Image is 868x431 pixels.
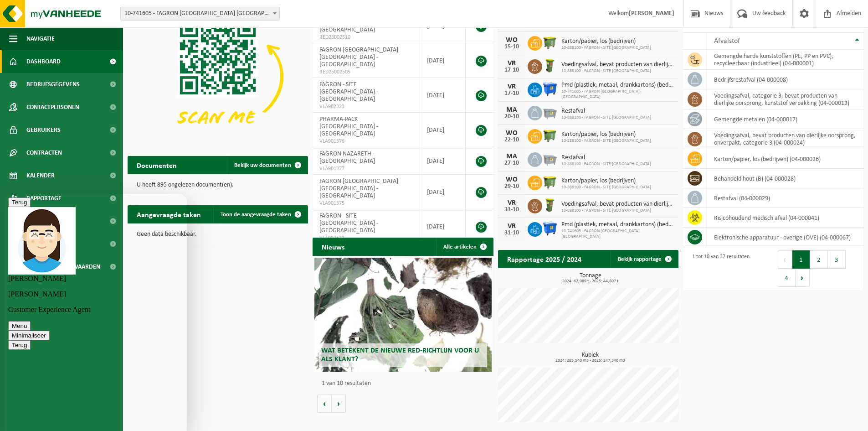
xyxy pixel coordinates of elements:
div: VR [503,199,521,207]
img: WB-1100-HPE-GN-50 [542,35,558,50]
div: 31-10 [503,207,521,213]
span: 2024: 62,989 t - 2025: 44,807 t [503,279,678,284]
h3: Kubiek [503,352,678,363]
div: WO [503,130,521,137]
td: risicohoudend medisch afval (04-000041) [707,208,863,228]
span: Karton/papier, los (bedrijven) [561,38,651,45]
p: U heeft 895 ongelezen document(en). [137,182,299,188]
button: Previous [778,250,792,269]
h2: Documenten [128,156,186,174]
img: WB-1100-HPE-GN-50 [542,174,558,190]
strong: [PERSON_NAME] [629,10,674,17]
h2: Nieuws [313,238,354,255]
td: voedingsafval, bevat producten van dierlijke oorsprong, onverpakt, categorie 3 (04-000024) [707,129,863,149]
span: Afvalstof [714,37,740,45]
td: karton/papier, los (bedrijven) (04-000026) [707,149,863,169]
span: 10-741605 - FAGRON BELGIUM NV - NAZARETH [121,7,279,20]
td: [DATE] [420,209,466,244]
span: FAGRON [GEOGRAPHIC_DATA] [GEOGRAPHIC_DATA] - [GEOGRAPHIC_DATA] [319,178,398,199]
span: 10-741605 - FAGRON [GEOGRAPHIC_DATA] [GEOGRAPHIC_DATA] [561,228,674,239]
p: Geen data beschikbaar. [137,231,299,238]
span: 10-888100 - FAGRON - SITE [GEOGRAPHIC_DATA] [561,138,651,144]
span: VLA901375 [319,200,413,207]
span: 10-741605 - FAGRON [GEOGRAPHIC_DATA] [GEOGRAPHIC_DATA] [561,89,674,100]
span: Bedrijfsgegevens [26,73,80,96]
span: VLA902323 [319,103,413,110]
div: VR [503,83,521,90]
button: 2 [810,250,828,269]
button: Next [796,269,810,287]
span: Rapportage [26,187,62,210]
div: 15-10 [503,44,521,50]
img: WB-2500-GAL-GY-04 [542,104,558,120]
button: 1 [792,250,810,269]
span: 10-888100 - FAGRON - SITE [GEOGRAPHIC_DATA] [561,208,674,213]
img: WB-0060-HPE-GN-50 [542,58,558,73]
span: PHARMA-PACK [GEOGRAPHIC_DATA] - [GEOGRAPHIC_DATA] [319,116,378,137]
span: Restafval [561,108,651,115]
div: VR [503,223,521,230]
p: 1 van 10 resultaten [322,380,488,387]
div: 1 tot 10 van 37 resultaten [688,249,750,288]
span: Pmd (plastiek, metaal, drankkartons) (bedrijven) [561,221,674,228]
span: Contactpersonen [26,96,79,119]
span: 10-741605 - FAGRON BELGIUM NV - NAZARETH [120,7,280,21]
a: Alle artikelen [436,238,493,256]
img: WB-0060-HPE-GN-50 [542,197,558,213]
td: [DATE] [420,147,466,175]
img: WB-2500-GAL-GY-04 [542,151,558,166]
h2: Rapportage 2025 / 2024 [498,250,591,268]
div: 20-10 [503,114,521,120]
div: 31-10 [503,230,521,236]
img: WB-1100-HPE-GN-50 [542,128,558,143]
img: WB-1100-HPE-BE-01 [542,81,558,97]
div: 17-10 [503,67,521,73]
span: Gebruikers [26,119,61,141]
button: 4 [778,269,796,287]
img: Download de VHEPlus App [128,9,308,144]
button: Vorige [317,395,332,413]
td: gemengde metalen (04-000017) [707,109,863,129]
span: Restafval [561,154,651,161]
td: elektronische apparatuur - overige (OVE) (04-000067) [707,228,863,247]
td: voedingsafval, categorie 3, bevat producten van dierlijke oorsprong, kunststof verpakking (04-000... [707,89,863,109]
a: Wat betekent de nieuwe RED-richtlijn voor u als klant? [314,258,491,372]
td: bedrijfsrestafval (04-000008) [707,70,863,89]
span: VLA901377 [319,165,413,172]
td: [DATE] [420,113,466,147]
span: Navigatie [26,27,55,50]
a: Bekijk rapportage [611,250,678,268]
span: 10-888100 - FAGRON - SITE [GEOGRAPHIC_DATA] [561,115,651,120]
span: Dashboard [26,50,61,73]
div: VR [503,60,521,67]
div: MA [503,153,521,160]
span: 10-888100 - FAGRON - SITE [GEOGRAPHIC_DATA] [561,161,651,167]
a: Toon de aangevraagde taken [213,205,307,223]
span: FAGRON [GEOGRAPHIC_DATA] [GEOGRAPHIC_DATA] - [GEOGRAPHIC_DATA] [319,47,398,68]
div: MA [503,106,521,114]
td: [DATE] [420,175,466,209]
span: Kalender [26,164,55,187]
span: Pmd (plastiek, metaal, drankkartons) (bedrijven) [561,82,674,89]
span: 10-888100 - FAGRON - SITE [GEOGRAPHIC_DATA] [561,68,674,74]
div: 27-10 [503,160,521,166]
span: FAGRON - SITE [GEOGRAPHIC_DATA] - [GEOGRAPHIC_DATA] [319,213,378,234]
span: VLA901376 [319,138,413,145]
td: behandeld hout (B) (04-000028) [707,169,863,188]
div: WO [503,176,521,183]
span: Wat betekent de nieuwe RED-richtlijn voor u als klant? [321,347,479,363]
div: WO [503,36,521,44]
span: FAGRON NAZARETH - [GEOGRAPHIC_DATA] [319,151,375,165]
